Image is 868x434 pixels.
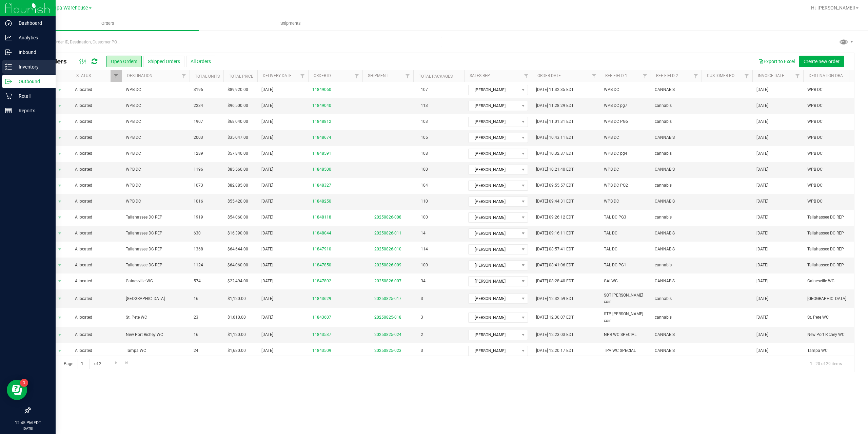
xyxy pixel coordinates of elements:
span: select [56,181,64,190]
span: WPB DC [807,150,867,157]
span: $54,060.00 [228,214,248,221]
span: WPB DC [807,166,867,173]
span: Tampa Warehouse [47,5,88,11]
span: $64,060.00 [228,262,248,268]
a: 11843607 [312,314,331,321]
a: Orders [16,16,199,31]
a: Go to the last page [122,359,132,368]
span: [PERSON_NAME] [469,294,519,303]
span: 1368 [194,246,203,252]
button: All Orders [186,56,215,67]
span: [DATE] 08:57:41 EDT [536,246,574,252]
span: Allocated [75,182,118,189]
span: 100 [417,212,431,222]
span: Tallahassee DC REP [126,246,185,252]
span: WPB DC [126,166,185,173]
inline-svg: Retail [5,93,12,99]
a: Filter [589,70,600,82]
span: [DATE] [261,118,273,125]
span: [PERSON_NAME] [469,313,519,322]
a: Filter [178,70,190,82]
span: New Port Richey WC [126,332,185,338]
a: 11848327 [312,182,331,189]
span: [DATE] 11:32:35 EDT [536,87,574,93]
button: Open Orders [106,56,142,67]
span: 1 [3,1,5,7]
span: [DATE] [756,296,768,302]
span: WPB DC [126,102,185,109]
a: Invoice Date [758,73,784,78]
span: [DATE] [756,166,768,173]
a: 11848500 [312,166,331,173]
span: CANNABIS [655,278,675,284]
span: 110 [417,196,431,206]
span: 103 [417,117,431,127]
span: WPB DC [807,87,867,93]
span: select [56,149,64,158]
span: [DATE] [756,278,768,284]
a: 11848118 [312,214,331,221]
span: WPB DC PG6 [604,118,628,125]
p: Outbound [12,77,53,86]
span: 100 [417,260,431,270]
span: [DATE] [756,246,768,252]
a: 11848812 [312,118,331,125]
span: [PERSON_NAME] [469,101,519,111]
span: 113 [417,101,431,111]
span: WPB DC [604,134,619,141]
span: 2003 [194,134,203,141]
span: Allocated [75,166,118,173]
span: [DATE] 10:32:37 EDT [536,150,574,157]
p: Inventory [12,63,53,71]
span: [DATE] [756,332,768,338]
span: WPB DC [807,134,867,141]
span: Tallahassee DC REP [126,214,185,221]
span: select [56,165,64,174]
input: Search Order ID, Destination, Customer PO... [30,37,442,47]
span: [PERSON_NAME] [469,117,519,127]
a: 20250826-007 [374,279,401,283]
a: 11847850 [312,262,331,268]
span: [DATE] [756,214,768,221]
span: Allocated [75,332,118,338]
span: CANNABIS [655,166,675,173]
span: cannabis [655,314,672,321]
a: Filter [639,70,651,82]
span: Tallahassee DC REP [807,230,867,237]
span: 108 [417,149,431,158]
span: [DATE] [261,182,273,189]
span: [DATE] [756,87,768,93]
a: 11843509 [312,347,331,354]
span: [DATE] 09:44:31 EDT [536,198,574,205]
p: Retail [12,92,53,100]
span: [DATE] 08:28:40 EDT [536,278,574,284]
span: [DATE] [261,262,273,268]
button: Create new order [799,56,844,67]
span: Allocated [75,296,118,302]
a: 20250825-018 [374,315,401,320]
span: $1,120.00 [228,332,246,338]
span: 34 [417,276,429,286]
iframe: Resource center unread badge [20,379,28,387]
span: WPB DC [604,166,619,173]
a: Sales Rep [470,73,490,78]
span: [DATE] [261,150,273,157]
span: 100 [417,165,431,174]
span: CANNABIS [655,87,675,93]
span: Allocated [75,314,118,321]
span: Tampa WC [126,347,185,354]
span: 23 [194,314,198,321]
span: [GEOGRAPHIC_DATA] [807,296,867,302]
span: WPB DC [126,87,185,93]
a: Filter [792,70,803,82]
a: 20250826-008 [374,215,401,220]
span: [PERSON_NAME] [469,149,519,158]
span: TAL DC [604,230,617,237]
span: select [56,117,64,127]
a: Filter [690,70,702,82]
span: $64,644.00 [228,246,248,252]
a: Filter [741,70,752,82]
span: Allocated [75,87,118,93]
a: 11847910 [312,246,331,252]
span: [DATE] [756,102,768,109]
